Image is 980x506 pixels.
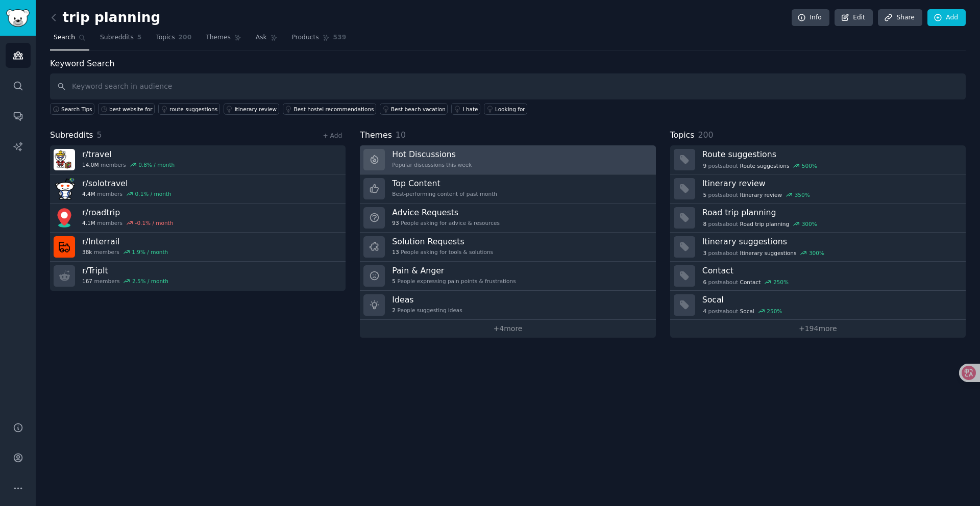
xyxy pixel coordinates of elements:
div: best website for [109,106,153,113]
span: 2 [392,307,396,314]
h3: Advice Requests [392,207,500,218]
h3: Route suggestions [702,149,959,160]
span: 38k [82,248,92,256]
div: post s about [702,307,783,316]
span: 5 [137,33,142,42]
h3: r/ travel [82,149,175,160]
a: Advice Requests93People asking for advice & resources [360,204,655,233]
a: Info [792,9,829,27]
a: Contact6postsaboutContact250% [670,262,966,291]
a: r/solotravel4.4Mmembers0.1% / month [50,174,346,204]
a: r/roadtrip4.1Mmembers-0.1% / month [50,204,346,233]
a: Socal4postsaboutSocal250% [670,291,966,320]
div: -0.1 % / month [135,219,174,226]
div: People expressing pain points & frustrations [392,277,516,285]
a: Ideas2People suggesting ideas [360,291,655,320]
h3: r/ TripIt [82,265,168,276]
div: People asking for advice & resources [392,219,500,226]
a: I hate [451,103,480,115]
span: Road trip planning [740,220,790,227]
span: 4 [703,308,706,315]
a: Looking for [484,103,527,115]
div: 500 % [802,162,817,169]
h3: Socal [702,294,959,305]
a: r/TripIt167members2.5% / month [50,262,346,291]
div: members [82,248,168,256]
h3: Contact [702,265,959,276]
h2: trip planning [50,10,160,26]
h3: Top Content [392,178,497,189]
h3: Itinerary suggestions [702,236,959,247]
div: post s about [702,161,818,170]
a: Add [927,9,966,27]
span: Themes [206,33,231,42]
span: 8 [703,220,706,227]
a: Themes [202,30,245,50]
div: 1.9 % / month [132,248,168,256]
h3: r/ roadtrip [82,207,173,218]
span: Socal [740,308,754,315]
div: 0.1 % / month [135,190,171,197]
a: Subreddits5 [96,30,145,50]
span: 5 [97,130,102,140]
span: 10 [396,130,406,140]
div: People asking for tools & solutions [392,248,493,256]
span: Subreddits [50,129,93,142]
div: members [82,277,168,285]
span: 14.0M [82,161,99,168]
span: Subreddits [100,33,134,42]
a: Road trip planning8postsaboutRoad trip planning300% [670,204,966,233]
a: route suggestions [158,103,220,115]
button: Search Tips [50,103,94,115]
span: Topics [156,33,175,42]
span: Itinerary suggestions [740,249,797,257]
span: 539 [333,33,347,42]
a: Itinerary review5postsaboutItinerary review350% [670,174,966,204]
span: 9 [703,162,706,169]
div: members [82,161,175,168]
span: Search [54,33,75,42]
div: Best beach vacation [391,106,446,113]
a: +4more [360,320,655,338]
a: Hot DiscussionsPopular discussions this week [360,145,655,174]
span: Itinerary review [740,191,782,198]
a: Edit [835,9,873,27]
span: Themes [360,129,392,142]
span: 3 [703,249,706,257]
div: 250 % [767,308,782,315]
a: Products539 [288,30,350,50]
label: Keyword Search [50,59,114,68]
img: Interrail [54,236,75,258]
span: 4.4M [82,190,95,197]
span: 93 [392,219,399,226]
span: Search Tips [61,106,92,113]
a: r/travel14.0Mmembers0.8% / month [50,145,346,174]
div: 350 % [795,191,810,198]
a: itinerary review [224,103,279,115]
div: 300 % [809,249,824,257]
span: Products [292,33,319,42]
h3: Solution Requests [392,236,493,247]
h3: Pain & Anger [392,265,516,276]
a: Pain & Anger5People expressing pain points & frustrations [360,262,655,291]
span: 167 [82,277,92,285]
span: 4.1M [82,219,95,226]
input: Keyword search in audience [50,73,966,99]
a: best website for [98,103,155,115]
h3: r/ solotravel [82,178,171,189]
h3: Road trip planning [702,207,959,218]
span: 5 [703,191,706,198]
div: Looking for [495,106,525,113]
div: Best-performing content of past month [392,190,497,197]
span: 5 [392,277,396,285]
a: Top ContentBest-performing content of past month [360,174,655,204]
img: solotravel [54,178,75,199]
span: Ask [256,33,267,42]
div: post s about [702,190,811,199]
a: Solution Requests13People asking for tools & solutions [360,233,655,262]
span: Topics [670,129,695,142]
span: Route suggestions [740,162,790,169]
div: 250 % [773,279,789,286]
span: Contact [740,279,761,286]
span: 200 [179,33,192,42]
